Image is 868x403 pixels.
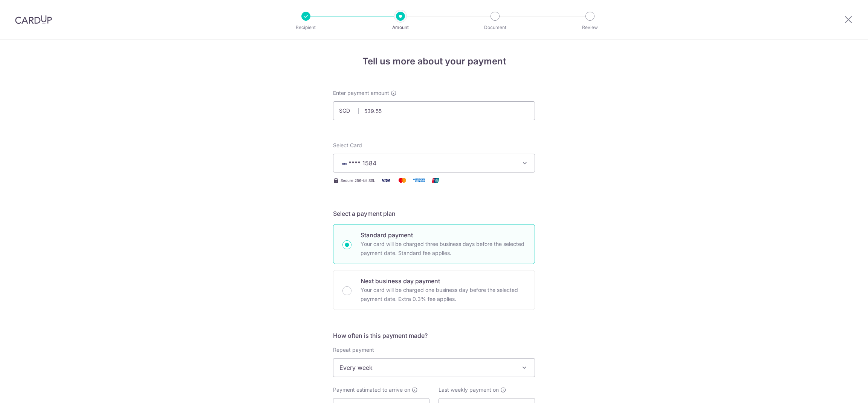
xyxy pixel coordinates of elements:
[333,358,535,377] span: Every week
[562,24,618,31] p: Review
[339,161,348,166] img: VISA
[15,15,52,24] img: CardUp
[361,231,526,240] p: Standard payment
[333,209,535,218] h5: Select a payment plan
[333,142,362,148] span: translation missing: en.payables.payment_networks.credit_card.summary.labels.select_card
[333,346,374,354] label: Repeat payment
[333,386,410,394] span: Payment estimated to arrive on
[361,240,526,258] p: Your card will be charged three business days before the selected payment date. Standard fee appl...
[333,55,535,68] h4: Tell us more about your payment
[333,359,535,377] span: Every week
[361,285,526,304] p: Your card will be charged one business day before the selected payment date. Extra 0.3% fee applies.
[378,176,393,185] img: Visa
[373,24,428,31] p: Amount
[333,89,389,97] span: Enter payment amount
[333,101,535,120] input: 0.00
[439,386,499,394] span: Last weekly payment on
[467,24,523,31] p: Document
[411,176,426,185] img: American Express
[339,107,359,114] span: SGD
[341,177,375,183] span: Secure 256-bit SSL
[395,176,410,185] img: Mastercard
[361,276,526,285] p: Next business day payment
[428,176,443,185] img: Union Pay
[278,24,334,31] p: Recipient
[333,331,535,340] h5: How often is this payment made?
